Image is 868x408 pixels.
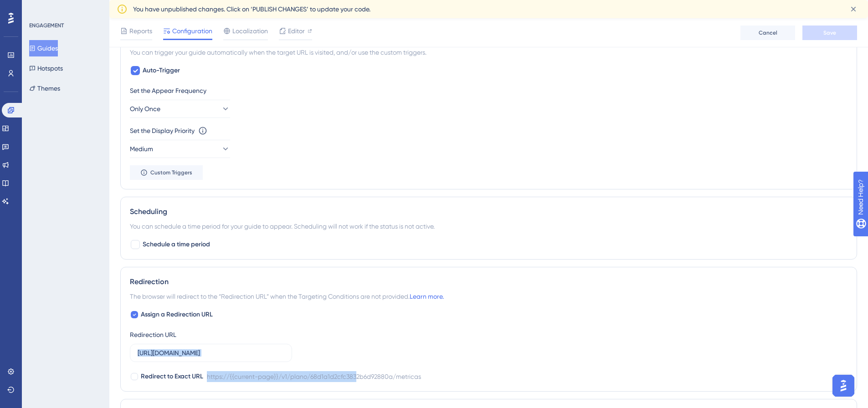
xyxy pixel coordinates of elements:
span: You have unpublished changes. Click on ‘PUBLISH CHANGES’ to update your code. [133,4,370,15]
button: Only Once [130,100,230,118]
span: Reports [129,25,152,36]
iframe: UserGuiding AI Assistant Launcher [830,372,857,399]
span: Assign a Redirection URL [141,309,213,320]
div: Set the Display Priority [130,125,195,136]
span: Schedule a time period [143,239,210,250]
div: https://{{current-page}}/v1/plano/68d1a1d2cfc3832b6d92880a/metricas [207,371,421,382]
span: Editor [288,25,305,36]
span: Auto-Trigger [143,65,180,76]
button: Medium [130,140,230,158]
div: Set the Appear Frequency [130,85,847,96]
button: Guides [29,40,58,56]
span: Localization [232,25,268,36]
span: Need Help? [21,2,57,13]
span: Only Once [130,103,160,114]
div: You can trigger your guide automatically when the target URL is visited, and/or use the custom tr... [130,47,847,58]
div: Redirection URL [130,329,176,340]
span: Configuration [172,25,212,36]
button: Cancel [740,25,795,40]
span: Redirect to Exact URL [141,371,203,382]
span: Save [823,29,836,36]
span: Cancel [759,29,777,36]
button: Save [802,25,857,40]
span: The browser will redirect to the “Redirection URL” when the Targeting Conditions are not provided. [130,291,444,302]
button: Themes [29,80,60,97]
div: ENGAGEMENT [29,22,64,29]
div: Scheduling [130,206,847,217]
a: Learn more. [410,293,444,300]
div: Redirection [130,276,847,287]
span: Medium [130,143,153,154]
button: Hotspots [29,60,63,76]
div: You can schedule a time period for your guide to appear. Scheduling will not work if the status i... [130,221,847,232]
span: Custom Triggers [150,169,192,176]
input: https://www.example.com/ [138,348,284,358]
button: Custom Triggers [130,165,203,180]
